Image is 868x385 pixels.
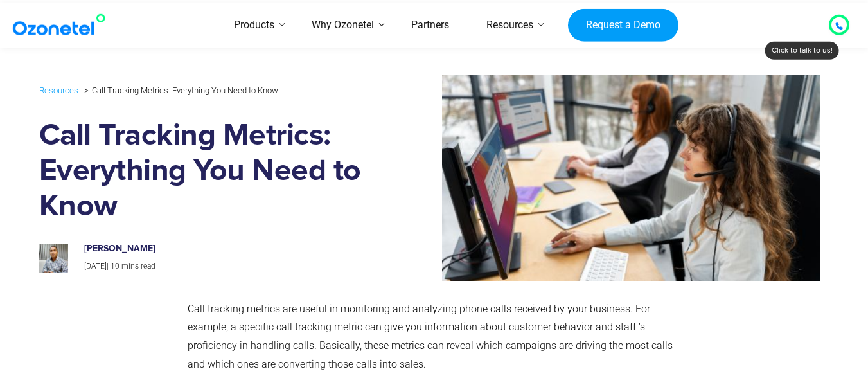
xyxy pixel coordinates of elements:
[188,303,673,370] span: Call tracking metrics are useful in monitoring and analyzing phone calls received by your busines...
[84,260,355,274] p: |
[39,244,68,273] img: prashanth-kancherla_avatar-200x200.jpeg
[568,8,678,42] a: Request a Demo
[121,262,155,271] span: mins read
[215,3,293,48] a: Products
[39,83,78,98] a: Resources
[84,262,107,271] span: [DATE]
[39,118,369,224] h1: Call Tracking Metrics: Everything You Need to Know
[81,82,278,98] li: Call Tracking Metrics: Everything You Need to Know
[111,262,120,271] span: 10
[393,3,468,48] a: Partners
[293,3,393,48] a: Why Ozonetel
[468,3,552,48] a: Resources
[84,244,355,255] h6: [PERSON_NAME]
